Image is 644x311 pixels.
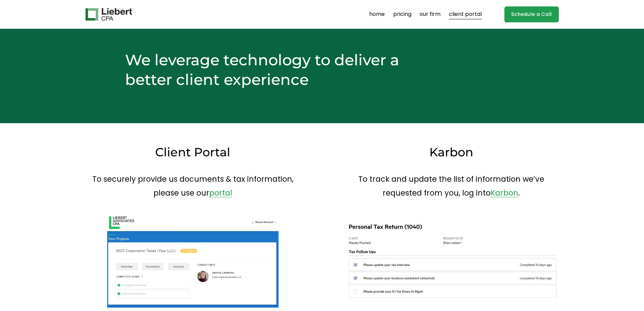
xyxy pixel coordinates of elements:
[86,8,132,21] img: Liebert CPA
[491,187,518,198] a: Karbon
[393,9,411,20] a: pricing
[504,6,559,22] a: Schedule a Call
[449,9,482,20] a: client portal
[369,9,385,20] a: home
[420,9,440,20] a: our firm
[209,187,232,198] a: portal
[344,172,559,200] p: To track and update the list of information we’ve requested from you, log into .
[86,145,301,160] h3: Client Portal
[125,50,420,89] h2: We leverage technology to deliver a better client experience
[344,145,559,160] h3: Karbon
[86,172,301,200] p: To securely provide us documents & tax information, please use our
